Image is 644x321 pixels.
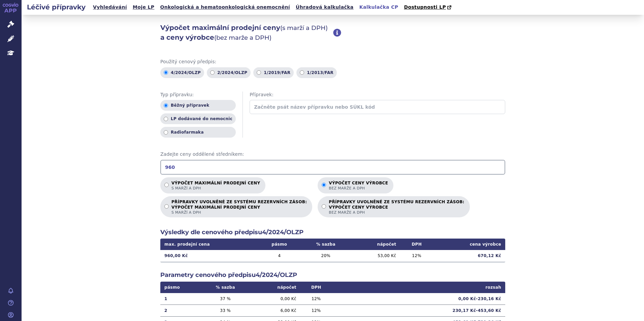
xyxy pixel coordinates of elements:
[201,293,249,305] td: 37 %
[91,3,129,12] a: Vyhledávání
[329,181,388,191] p: Výpočet ceny výrobce
[301,250,351,261] td: 20 %
[332,282,505,293] th: rozsah
[332,293,505,305] td: 0,00 Kč - 230,16 Kč
[160,305,201,316] td: 2
[160,92,236,98] span: Typ přípravku:
[402,3,455,12] a: Dostupnosti LP
[171,186,260,191] span: s marží a DPH
[164,103,168,108] input: Běžný přípravek
[214,34,271,41] span: (bez marže a DPH)
[201,282,249,293] th: % sazba
[258,250,301,261] td: 4
[351,239,400,250] th: nápočet
[160,23,333,42] h2: Výpočet maximální prodejní ceny a ceny výrobce
[300,305,332,316] td: 12 %
[160,239,258,250] th: max. prodejní cena
[160,59,505,65] span: Použitý cenový předpis:
[300,293,332,305] td: 12 %
[322,204,326,209] input: PŘÍPRAVKY UVOLNĚNÉ ZE SYSTÉMU REZERVNÍCH ZÁSOB:VÝPOČET CENY VÝROBCEbez marže a DPH
[158,3,292,12] a: Onkologická a hematoonkologická onemocnění
[253,67,294,78] label: 1/2019/FAR
[207,67,251,78] label: 2/2024/OLZP
[322,183,326,187] input: Výpočet ceny výrobcebez marže a DPH
[160,151,505,158] span: Zadejte ceny oddělené středníkem:
[171,181,260,191] p: Výpočet maximální prodejní ceny
[164,117,168,121] input: LP dodávané do nemocnic
[171,210,307,215] span: s marží a DPH
[400,250,433,261] td: 12 %
[250,92,505,98] span: Přípravek:
[160,113,236,124] label: LP dodávané do nemocnic
[329,200,464,215] p: PŘÍPRAVKY UVOLNĚNÉ ZE SYSTÉMU REZERVNÍCH ZÁSOB:
[160,250,258,261] td: 960,00 Kč
[329,186,388,191] span: bez marže a DPH
[164,70,168,75] input: 4/2024/OLZP
[160,282,201,293] th: pásmo
[249,293,300,305] td: 0,00 Kč
[433,250,505,261] td: 670,12 Kč
[160,67,204,78] label: 4/2024/OLZP
[296,67,337,78] label: 1/2013/FAR
[160,160,505,175] input: Zadejte ceny oddělené středníkem
[300,282,332,293] th: DPH
[160,127,236,138] label: Radiofarmaka
[404,4,446,10] span: Dostupnosti LP
[164,130,168,135] input: Radiofarmaka
[433,239,505,250] th: cena výrobce
[249,305,300,316] td: 6,00 Kč
[160,293,201,305] td: 1
[257,70,261,75] input: 1/2019/FAR
[357,3,400,12] a: Kalkulačka CP
[329,210,464,215] span: bez marže a DPH
[329,205,464,210] strong: VÝPOČET CENY VÝROBCE
[164,204,169,209] input: PŘÍPRAVKY UVOLNĚNÉ ZE SYSTÉMU REZERVNÍCH ZÁSOB:VÝPOČET MAXIMÁLNÍ PRODEJNÍ CENYs marží a DPH
[400,239,433,250] th: DPH
[160,100,236,111] label: Běžný přípravek
[164,183,169,187] input: Výpočet maximální prodejní cenys marží a DPH
[22,2,91,12] h2: Léčivé přípravky
[250,100,505,114] input: Začněte psát název přípravku nebo SÚKL kód
[301,239,351,250] th: % sazba
[332,305,505,316] td: 230,17 Kč - 453,60 Kč
[351,250,400,261] td: 53,00 Kč
[201,305,249,316] td: 33 %
[171,200,307,215] p: PŘÍPRAVKY UVOLNĚNÉ ZE SYSTÉMU REZERVNÍCH ZÁSOB:
[160,228,505,237] h2: Výsledky dle cenového předpisu 4/2024/OLZP
[300,70,304,75] input: 1/2013/FAR
[258,239,301,250] th: pásmo
[131,3,156,12] a: Moje LP
[160,271,505,279] h2: Parametry cenového předpisu 4/2024/OLZP
[171,205,307,210] strong: VÝPOČET MAXIMÁLNÍ PRODEJNÍ CENY
[294,3,356,12] a: Úhradová kalkulačka
[249,282,300,293] th: nápočet
[210,70,215,75] input: 2/2024/OLZP
[280,24,328,32] span: (s marží a DPH)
